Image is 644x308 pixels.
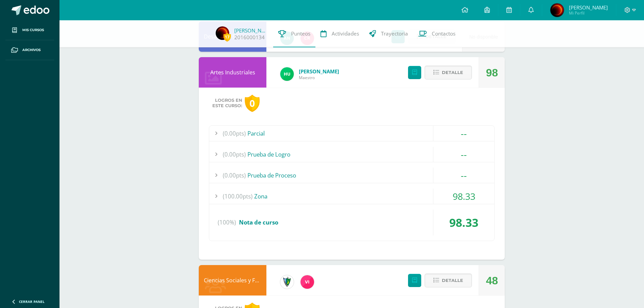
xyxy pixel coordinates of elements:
[432,30,455,37] span: Contactos
[245,95,260,112] div: 0
[291,30,310,37] span: Punteos
[22,47,41,53] span: Archivos
[216,26,229,40] img: 356f35e1342121e0f3f79114633ea786.png
[550,3,564,17] img: 356f35e1342121e0f3f79114633ea786.png
[209,147,494,162] div: Prueba de Logro
[332,30,359,37] span: Actividades
[280,275,294,289] img: 9f174a157161b4ddbe12118a61fed988.png
[299,68,339,75] span: [PERSON_NAME]
[209,126,494,141] div: Parcial
[234,34,265,41] a: 2016000134
[569,4,608,11] span: [PERSON_NAME]
[461,127,467,140] span: --
[486,57,498,88] div: 98
[212,98,242,109] span: Logros en este curso:
[461,148,467,161] span: --
[413,20,460,47] a: Contactos
[223,126,246,141] span: (0.00pts)
[199,57,266,88] div: Artes Industriales
[381,30,408,37] span: Trayectoria
[234,27,268,34] a: [PERSON_NAME]
[461,169,467,182] span: --
[5,20,54,40] a: Mis cursos
[19,299,45,304] span: Cerrar panel
[442,66,463,79] span: Detalle
[425,274,472,287] button: Detalle
[442,274,463,287] span: Detalle
[209,168,494,183] div: Prueba de Proceso
[22,27,44,33] span: Mis cursos
[5,40,54,60] a: Archivos
[223,33,231,41] span: 17
[486,265,498,296] div: 48
[299,75,339,80] span: Maestro
[364,20,413,47] a: Trayectoria
[223,189,253,204] span: (100.00pts)
[273,20,315,47] a: Punteos
[280,67,294,81] img: fd23069c3bd5c8dde97a66a86ce78287.png
[569,10,608,16] span: Mi Perfil
[449,215,478,230] span: 98.33
[223,147,246,162] span: (0.00pts)
[199,265,266,295] div: Ciencias Sociales y Formación Ciudadana e Interculturalidad
[218,210,236,235] span: (100%)
[209,189,494,204] div: Zona
[425,66,472,79] button: Detalle
[315,20,364,47] a: Actividades
[239,218,278,226] span: Nota de curso
[301,275,314,289] img: bd6d0aa147d20350c4821b7c643124fa.png
[223,168,246,183] span: (0.00pts)
[453,190,475,203] span: 98.33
